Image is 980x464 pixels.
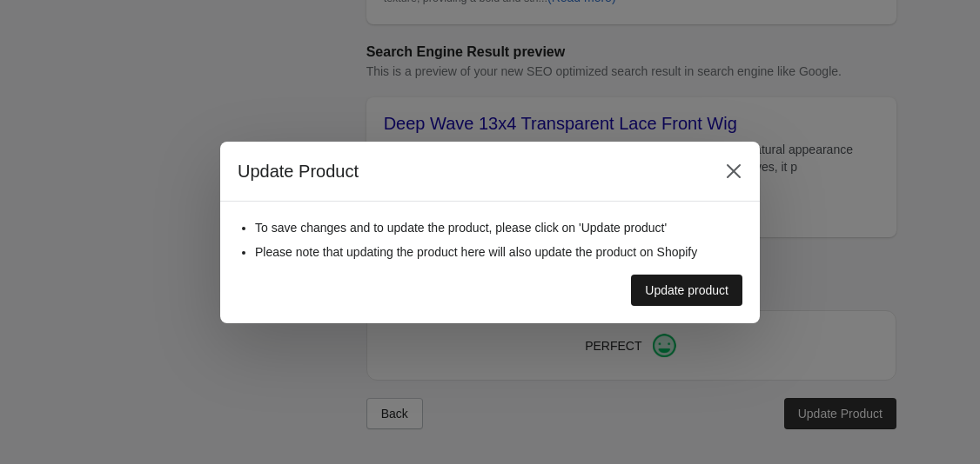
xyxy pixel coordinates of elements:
[631,275,742,306] button: Update product
[718,156,749,187] button: Close
[238,159,701,183] h2: Update Product
[255,219,742,236] li: To save changes and to update the product, please click on 'Update product'
[645,283,728,297] div: Update product
[255,243,742,261] li: Please note that updating the product here will also update the product on Shopify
